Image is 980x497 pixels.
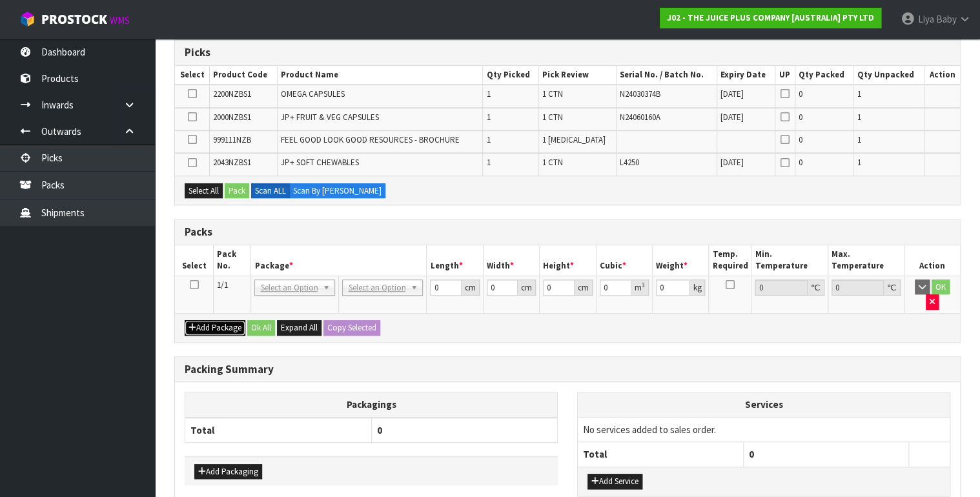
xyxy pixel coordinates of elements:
[720,157,744,168] span: [DATE]
[213,112,251,123] span: 2000NZBS1
[175,66,210,85] th: Select
[483,66,538,85] th: Qty Picked
[853,66,924,85] th: Qty Unpacked
[775,66,795,85] th: UP
[260,280,318,296] span: Select an Option
[278,66,483,85] th: Product Name
[575,279,593,296] div: cm
[185,183,223,199] button: Select All
[542,88,563,99] span: 1 CTN
[720,88,744,99] span: [DATE]
[578,417,950,441] td: No services added to sales order.
[110,14,130,26] small: WMS
[620,157,639,168] span: L4250
[281,157,359,168] span: JP+ SOFT CHEWABLES
[281,88,345,99] span: OMEGA CAPSULES
[247,320,275,336] button: Ok All
[281,322,318,333] span: Expand All
[799,112,802,123] span: 0
[596,245,652,276] th: Cubic
[281,112,379,123] span: JP+ FRUIT & VEG CAPSULES
[323,320,380,336] button: Copy Selected
[932,279,950,295] button: OK
[828,245,904,276] th: Max. Temperature
[808,279,824,296] div: ℃
[857,112,861,123] span: 1
[185,320,245,336] button: Add Package
[799,134,802,145] span: 0
[277,320,322,336] button: Expand All
[587,474,642,489] button: Add Service
[213,134,251,145] span: 999111NZB
[924,66,960,85] th: Action
[210,66,278,85] th: Product Code
[620,112,660,123] span: N24060160A
[484,245,540,276] th: Width
[194,464,262,480] button: Add Packaging
[217,279,228,290] span: 1/1
[578,442,743,467] th: Total
[289,183,385,199] label: Scan By [PERSON_NAME]
[904,245,960,276] th: Action
[617,66,717,85] th: Serial No. / Batch No.
[185,418,372,443] th: Total
[857,88,861,99] span: 1
[41,11,107,28] span: ProStock
[660,8,881,28] a: J02 - THE JUICE PLUS COMPANY [AUSTRALIA] PTY LTD
[652,245,709,276] th: Weight
[251,245,427,276] th: Package
[462,279,480,296] div: cm
[185,363,950,376] h3: Packing Summary
[857,134,861,145] span: 1
[542,134,606,145] span: 1 [MEDICAL_DATA]
[348,280,405,296] span: Select an Option
[213,88,251,99] span: 2200NZBS1
[667,12,874,23] strong: J02 - THE JUICE PLUS COMPANY [AUSTRALIA] PTY LTD
[185,46,950,59] h3: Picks
[213,157,251,168] span: 2043NZBS1
[717,66,775,85] th: Expiry Date
[578,392,950,417] th: Services
[795,66,853,85] th: Qty Packed
[917,13,934,25] span: Liya
[19,11,36,27] img: cube-alt.png
[642,281,645,289] sup: 3
[538,66,616,85] th: Pick Review
[884,279,901,296] div: ℃
[689,279,705,296] div: kg
[620,88,660,99] span: N24030374B
[486,157,490,168] span: 1
[631,279,649,296] div: m
[540,245,597,276] th: Height
[720,112,744,123] span: [DATE]
[935,13,956,25] span: Baby
[486,134,490,145] span: 1
[799,88,802,99] span: 0
[486,88,490,99] span: 1
[185,226,950,238] h3: Packs
[799,157,802,168] span: 0
[486,112,490,123] span: 1
[709,245,751,276] th: Temp. Required
[542,112,563,123] span: 1 CTN
[542,157,563,168] span: 1 CTN
[518,279,536,296] div: cm
[857,157,861,168] span: 1
[251,183,290,199] label: Scan ALL
[175,245,213,276] th: Select
[281,134,460,145] span: FEEL GOOD LOOK GOOD RESOURCES - BROCHURE
[225,183,249,199] button: Pack
[749,448,754,460] span: 0
[213,245,251,276] th: Pack No.
[377,424,382,436] span: 0
[427,245,484,276] th: Length
[751,245,828,276] th: Min. Temperature
[185,392,558,418] th: Packagings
